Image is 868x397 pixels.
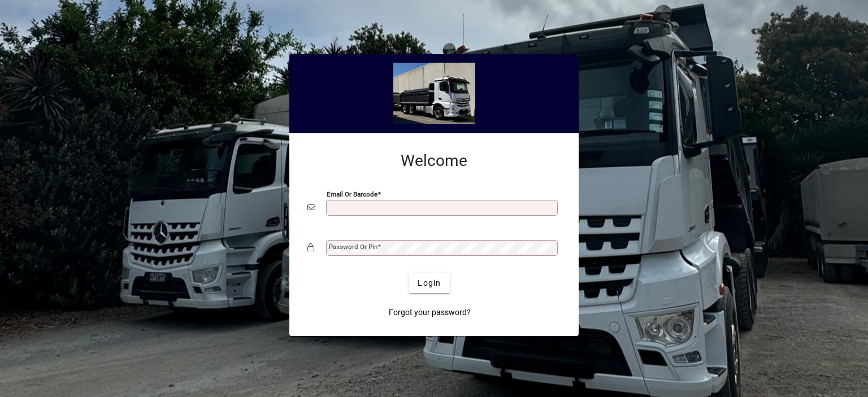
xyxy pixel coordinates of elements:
h2: Welcome [307,151,561,171]
span: Forgot your password? [389,307,471,319]
button: Login [409,273,450,293]
a: Forgot your password? [384,302,475,322]
span: Login [418,277,441,289]
mat-label: Email or Barcode [327,190,377,198]
mat-label: Password or Pin [329,243,377,251]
